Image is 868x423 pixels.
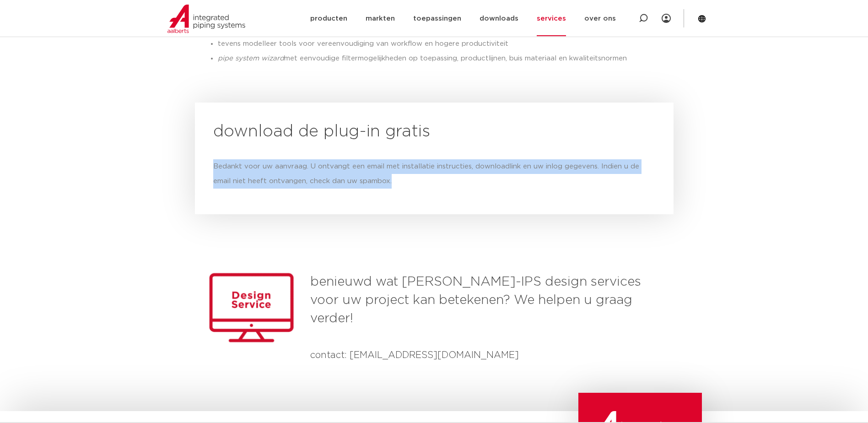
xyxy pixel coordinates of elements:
[310,255,644,328] h3: benieuwd wat [PERSON_NAME]-IPS design services voor uw project kan betekenen? We helpen u graag v...
[537,1,566,36] a: services
[413,1,461,36] a: toepassingen
[310,1,616,36] nav: Menu
[218,37,669,51] li: tevens modelleer tools voor vereenvoudiging van workflow en hogere productiviteit
[213,159,655,189] div: Bedankt voor uw aanvraag. U ontvangt een email met installatie instructies, downloadlink en uw in...
[213,121,655,143] h2: download de plug-in gratis
[218,55,284,62] em: pipe system wizard
[218,51,669,66] li: met eenvoudige filtermogelijkheden op toepassing, productlijnen, buis materiaal en kwaliteitsnormen
[366,1,395,36] a: markten
[310,1,347,36] a: producten
[310,348,627,363] h4: contact: [EMAIL_ADDRESS][DOMAIN_NAME]
[584,1,616,36] a: over ons
[480,1,518,36] a: downloads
